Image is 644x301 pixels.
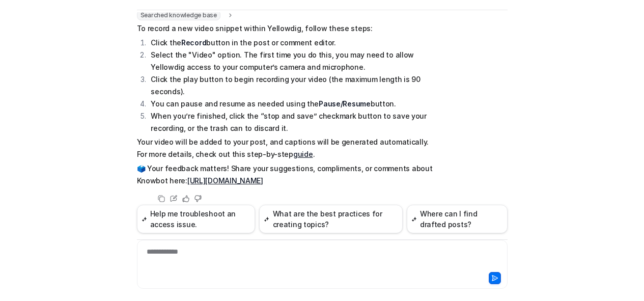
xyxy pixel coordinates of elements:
[407,205,508,233] button: Where can I find drafted posts?
[148,110,435,134] li: When you’re finished, click the “stop and save” checkmark button to save your recording, or the t...
[148,37,435,49] li: Click the button in the post or comment editor.
[293,150,313,158] a: guide
[181,38,206,47] strong: Record
[148,98,435,110] li: You can pause and resume as needed using the button.
[319,99,371,108] strong: Pause/Resume
[137,22,435,35] p: To record a new video snippet within Yellowdig, follow these steps:
[137,205,256,233] button: Help me troubleshoot an access issue.
[259,205,402,233] button: What are the best practices for creating topics?
[137,162,435,187] p: 🗳️ Your feedback matters! Share your suggestions, compliments, or comments about Knowbot here:
[148,49,435,73] li: Select the "Video" option. The first time you do this, you may need to allow Yellowdig access to ...
[187,176,263,185] a: [URL][DOMAIN_NAME]
[137,10,220,20] span: Searched knowledge base
[137,136,435,160] p: Your video will be added to your post, and captions will be generated automatically. For more det...
[148,73,435,98] li: Click the play button to begin recording your video (the maximum length is 90 seconds).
